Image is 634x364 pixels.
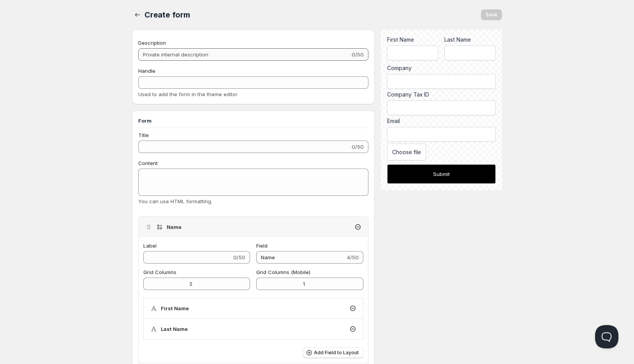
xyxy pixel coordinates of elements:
[138,40,166,46] span: Description
[138,198,212,204] span: You can use HTML formatting.
[387,117,496,125] div: Email
[167,223,181,231] h4: Name
[387,36,439,44] label: First Name
[144,10,190,19] span: Create form
[161,325,188,333] h4: Last Name
[138,91,238,97] span: Used to add the form in the theme editor
[387,91,496,98] label: Company Tax ID
[314,350,359,356] span: Add Field to Layout
[256,269,310,275] span: Grid Columns (Mobile)
[138,117,368,125] h3: Form
[387,164,496,184] button: Submit
[595,325,618,348] iframe: Help Scout Beacon - Open
[138,160,158,166] span: Content
[387,64,496,72] label: Company
[143,243,157,249] span: Label
[138,132,149,138] span: Title
[303,347,363,358] button: Add Field to Layout
[138,68,155,74] span: Handle
[444,36,496,44] label: Last Name
[392,148,421,156] span: Choose file
[161,304,189,312] h4: First Name
[143,269,176,275] span: Grid Columns
[138,48,350,61] input: Private internal description
[256,243,268,249] span: Field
